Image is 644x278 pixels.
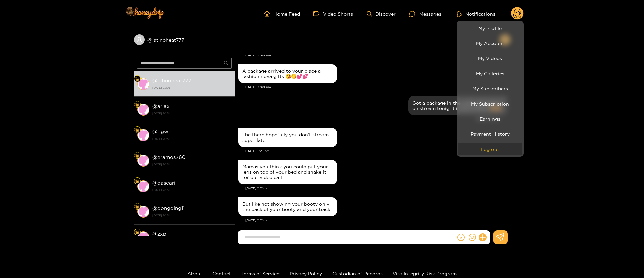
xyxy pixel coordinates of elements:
[458,113,522,125] a: Earnings
[458,83,522,94] a: My Subscribers
[458,37,522,49] a: My Account
[458,98,522,110] a: My Subscription
[458,143,522,155] button: Log out
[458,68,522,79] a: My Galleries
[458,22,522,34] a: My Profile
[458,52,522,64] a: My Videos
[458,128,522,140] a: Payment History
